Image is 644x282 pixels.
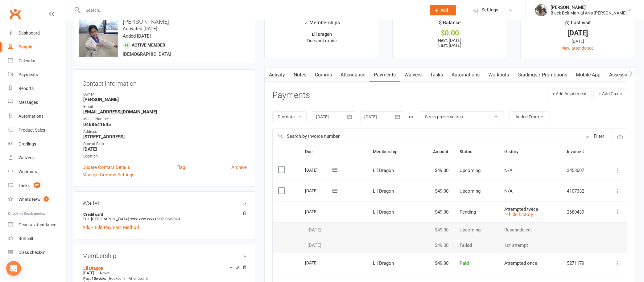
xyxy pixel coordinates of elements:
[417,202,454,223] td: $49.00
[8,109,65,123] a: Automations
[481,3,498,17] span: Settings
[79,18,250,25] h3: [PERSON_NAME]
[19,100,38,105] div: Messages
[510,111,550,122] button: Added From
[123,51,171,57] span: [DEMOGRAPHIC_DATA]
[231,164,247,171] a: Archive
[409,113,413,121] div: or
[8,218,65,232] a: General attendance kiosk mode
[83,104,247,110] div: Email
[499,144,561,160] th: History
[8,137,65,151] a: Gradings
[83,266,103,271] a: Lil Dragon
[83,97,247,102] strong: [PERSON_NAME]
[8,68,65,82] a: Payments
[307,38,336,43] span: Does not expire
[551,5,627,10] div: [PERSON_NAME]
[83,92,247,97] div: Owner
[82,200,247,206] h3: Wallet
[535,4,547,16] img: thumb_image1542407505.png
[44,196,49,202] span: 1
[504,260,537,266] span: Attempted once
[83,153,247,159] div: Location
[398,30,502,36] div: $0.00
[304,19,340,30] div: Memberships
[605,68,643,82] a: Assessments
[8,165,65,179] a: Workouts
[19,44,32,49] div: People
[289,68,311,82] a: Notes
[565,19,591,30] div: Last visit
[19,72,38,77] div: Payments
[299,144,367,160] th: Due
[460,188,481,194] span: Upcoming
[6,261,21,276] div: Open Intercom Messenger
[19,183,30,188] div: Tasks
[448,68,484,82] a: Automations
[336,68,369,82] a: Attendance
[561,181,601,202] td: 4107332
[82,78,247,87] h3: Contact information
[417,160,454,181] td: $49.00
[561,144,601,160] th: Invoice #
[8,123,65,137] a: Product Sales
[19,169,37,174] div: Workouts
[373,209,394,215] span: Lil Dragon
[460,260,469,266] span: Paid
[305,243,362,248] div: [DATE]
[572,68,605,82] a: Mobile App
[81,6,422,14] input: Search...
[82,271,247,276] div: —
[562,46,593,51] a: view attendance
[398,38,502,48] p: Next: [DATE] Last: [DATE]
[305,186,333,195] div: [DATE]
[369,68,400,82] a: Payments
[272,111,307,122] button: Due date
[83,141,247,147] div: Date of Birth
[417,238,454,253] td: $49.00
[305,227,362,233] div: [DATE]
[499,238,561,253] td: 1st attempt
[132,43,165,47] span: Active member
[593,88,627,99] button: + Add Credit
[594,133,604,140] div: Filter
[8,151,65,165] a: Waivers
[82,164,130,171] a: Update Contact Details
[34,182,40,188] span: 82
[83,116,247,122] div: Mobile Number
[82,211,247,222] li: D.U. [GEOGRAPHIC_DATA]
[454,222,499,238] td: Upcoming
[19,197,41,202] div: What's New
[367,144,417,160] th: Membership
[83,271,94,275] span: [DATE]
[82,171,134,178] a: Manage Comms Settings
[19,31,40,35] div: Dashboard
[484,68,514,82] a: Workouts
[582,129,613,144] button: Filter
[460,209,476,215] span: Pending
[19,86,34,91] div: Reports
[79,18,118,57] img: image1754712829.png
[439,19,461,30] div: $ Balance
[417,144,454,160] th: Amount
[19,155,34,160] div: Waivers
[441,8,448,13] span: Add
[19,250,46,255] div: Class check-in
[561,253,601,274] td: 5271179
[8,26,65,40] a: Dashboard
[8,96,65,109] a: Messages
[417,222,454,238] td: $49.00
[273,129,582,144] input: Search by invoice number
[272,91,310,100] h3: Payments
[176,164,185,171] a: Flag
[561,202,601,223] td: 2680439
[305,207,333,216] div: [DATE]
[19,222,56,227] div: General attendance
[83,129,247,135] div: Address
[430,5,456,15] button: Add
[19,114,43,119] div: Automations
[19,141,36,146] div: Gradings
[561,160,601,181] td: 3453007
[19,128,45,133] div: Product Sales
[165,217,180,221] span: 06/2029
